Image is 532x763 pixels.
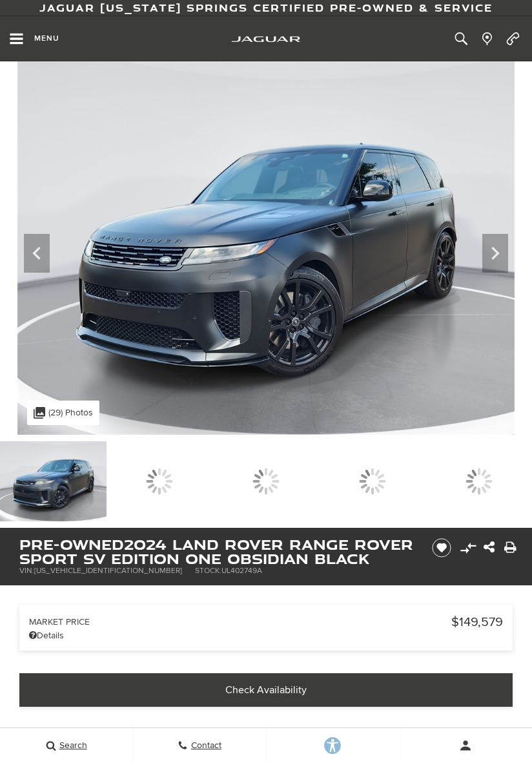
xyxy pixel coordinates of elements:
[29,616,451,627] span: Market Price
[27,401,99,425] div: (29) Photos
[232,34,300,45] a: jaguar
[448,16,474,61] button: Open the inventory search
[232,36,300,43] img: Jaguar
[188,740,221,751] span: Contact
[458,538,478,558] button: Compare vehicle
[17,61,515,435] img: Used 2024 Obsidian Black SV Bespoke Ultra Metallic Gloss Land Rover SV Edition One Obsidian Black...
[504,540,517,556] a: Print this Pre-Owned 2024 Land Rover Range Rover Sport SV Edition One Obsidian Black
[221,566,262,576] span: UL402749A
[19,534,124,554] strong: Pre-Owned
[34,566,182,576] span: [US_VEHICLE_IDENTIFICATION_NUMBER]
[19,566,34,576] span: VIN:
[29,614,503,630] a: Market Price $149,579
[34,34,59,43] span: Menu
[39,1,493,15] a: Jaguar [US_STATE] Springs Certified Pre-Owned & Service
[451,614,503,630] span: $149,579
[29,630,503,641] a: Details
[427,538,456,558] button: Save vehicle
[484,540,495,556] a: Share this Pre-Owned 2024 Land Rover Range Rover Sport SV Edition One Obsidian Black
[19,673,513,707] a: Check Availability
[195,566,221,576] span: Stock:
[400,729,532,762] button: user-profile-menu
[56,740,87,751] span: Search
[225,684,307,696] span: Check Availability
[19,538,416,566] h1: 2024 Land Rover Range Rover Sport SV Edition One Obsidian Black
